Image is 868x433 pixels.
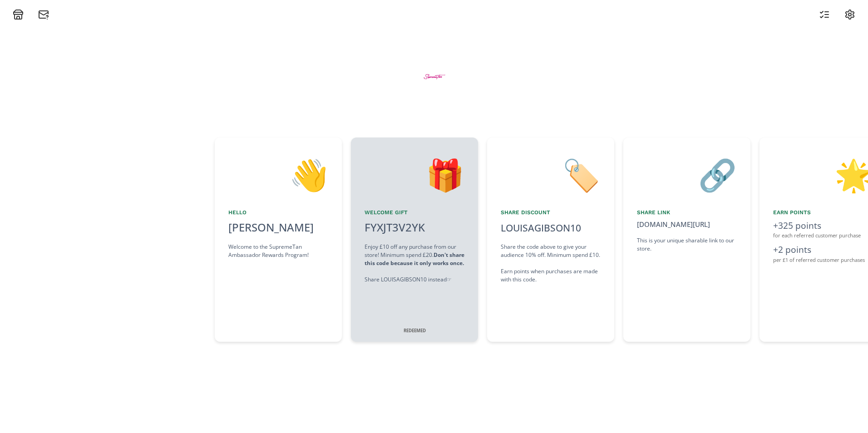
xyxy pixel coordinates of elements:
[501,208,601,216] div: Share Discount
[228,208,328,216] div: Hello
[501,221,581,236] div: LOUISAGIBSON10
[501,151,601,197] div: 🏷️
[501,243,601,284] div: Share the code above to give your audience 10% off. Minimum spend £10. Earn points when purchases...
[417,59,451,93] img: BtZWWMaMEGZe
[404,328,426,334] strong: REDEEMED
[637,219,737,230] div: [DOMAIN_NAME][URL]
[228,151,328,197] div: 👋
[365,208,464,216] div: Welcome Gift
[359,219,430,236] div: FYXJT3V2YK
[228,243,328,259] div: Welcome to the SupremeTan Ambassador Rewards Program!
[365,151,464,197] div: 🎁
[637,151,737,197] div: 🔗
[637,236,737,253] div: This is your unique sharable link to our store.
[365,251,464,267] strong: Don't share this code because it only works once.
[365,243,464,284] div: Enjoy £10 off any purchase from our store! Minimum spend £20. Share LOUISAGIBSON10 instead ☞
[228,219,328,236] div: [PERSON_NAME]
[637,208,737,216] div: Share Link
